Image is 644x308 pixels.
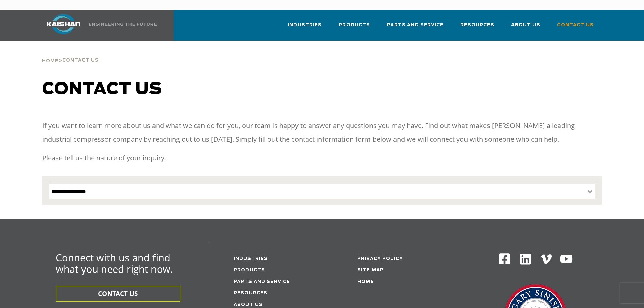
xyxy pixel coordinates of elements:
span: Industries [288,21,322,29]
a: Parts and Service [387,16,444,39]
button: CONTACT US [56,286,180,302]
a: Resources [234,291,267,295]
span: Contact us [42,81,162,97]
img: Youtube [560,253,573,266]
span: Connect with us and find what you need right now. [56,251,173,276]
a: Site Map [357,268,384,273]
a: About Us [234,303,263,307]
span: Resources [460,21,494,29]
span: Products [339,21,370,29]
span: Home [42,59,58,63]
a: Products [234,268,265,273]
a: Resources [460,16,494,39]
a: Industries [288,16,322,39]
img: Facebook [498,253,511,265]
a: About Us [511,16,540,39]
img: Vimeo [540,254,552,264]
p: If you want to learn more about us and what we can do for you, our team is happy to answer any qu... [42,119,602,146]
span: Contact Us [62,58,99,63]
a: Home [357,280,374,284]
p: Please tell us the nature of your inquiry. [42,151,602,165]
a: Industries [234,257,268,261]
a: Kaishan USA [38,10,158,41]
a: Privacy Policy [357,257,403,261]
img: Engineering the future [89,23,157,26]
a: Parts and service [234,280,290,284]
span: About Us [511,21,540,29]
img: kaishan logo [38,14,89,34]
a: Products [339,16,370,39]
a: Home [42,57,58,64]
span: Contact Us [557,21,594,29]
div: > [42,41,99,66]
span: Parts and Service [387,21,444,29]
a: Contact Us [557,16,594,39]
img: Linkedin [519,253,532,266]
